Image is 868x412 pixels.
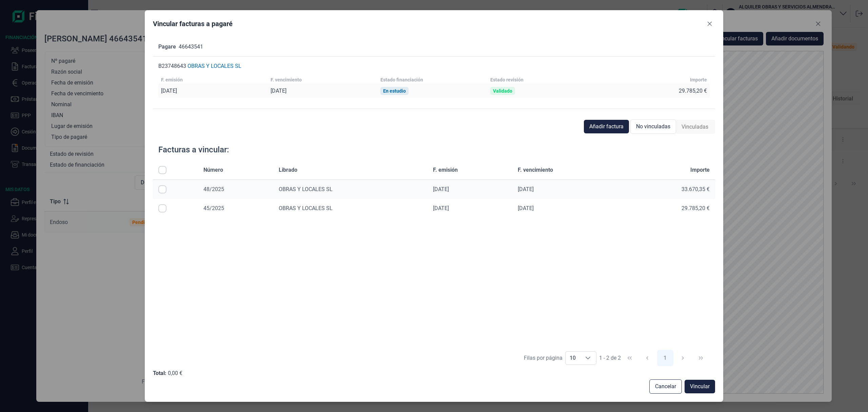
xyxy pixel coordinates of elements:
[628,186,710,193] div: 33.670,35 €
[628,205,710,212] div: 29.785,20 €
[693,350,709,366] button: Last Page
[493,88,512,94] div: Validado
[679,88,707,94] div: 29.785,20 €
[657,350,673,366] button: Page 1
[584,120,629,133] button: Añadir factura
[158,62,186,70] p: B23748643
[203,166,223,174] span: Número
[622,350,638,366] button: First Page
[203,186,224,192] span: 48/2025
[161,88,177,94] div: [DATE]
[433,205,507,212] div: [DATE]
[433,166,458,174] span: F. emisión
[690,77,707,82] div: Importe
[271,88,287,94] div: [DATE]
[630,119,676,134] div: No vinculadas
[158,185,166,193] div: Row Selected null
[518,205,617,212] div: [DATE]
[433,186,507,193] div: [DATE]
[179,43,203,51] p: 46643541
[271,77,302,82] div: F. vencimiento
[380,77,423,82] div: Estado financiación
[158,43,176,51] p: Pagare
[158,204,166,212] div: Row Selected null
[636,123,670,131] span: No vinculadas
[518,166,553,174] span: F. vencimiento
[188,63,241,70] div: OBRAS Y LOCALES SL
[566,352,580,364] span: 10
[161,77,183,82] div: F. emisión
[279,205,333,211] span: OBRAS Y LOCALES SL
[524,354,563,362] div: Filas por página
[655,382,676,391] span: Cancelar
[158,144,229,155] div: Facturas a vincular:
[153,370,166,377] div: Total:
[168,370,182,377] div: 0,00 €
[685,380,715,393] button: Vincular
[690,166,710,174] span: Importe
[153,19,233,29] div: Vincular facturas a pagaré
[676,120,714,134] div: Vinculadas
[682,123,708,131] span: Vinculadas
[279,166,297,174] span: Librado
[589,123,624,131] span: Añadir factura
[580,352,596,364] div: Choose
[383,88,406,94] div: En estudio
[599,355,621,361] span: 1 - 2 de 2
[690,382,710,391] span: Vincular
[675,350,691,366] button: Next Page
[704,18,715,29] button: Close
[203,205,224,211] span: 45/2025
[518,186,617,193] div: [DATE]
[490,77,524,82] div: Estado revisión
[279,186,333,192] span: OBRAS Y LOCALES SL
[639,350,655,366] button: Previous Page
[158,166,166,174] div: All items unselected
[649,379,682,394] button: Cancelar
